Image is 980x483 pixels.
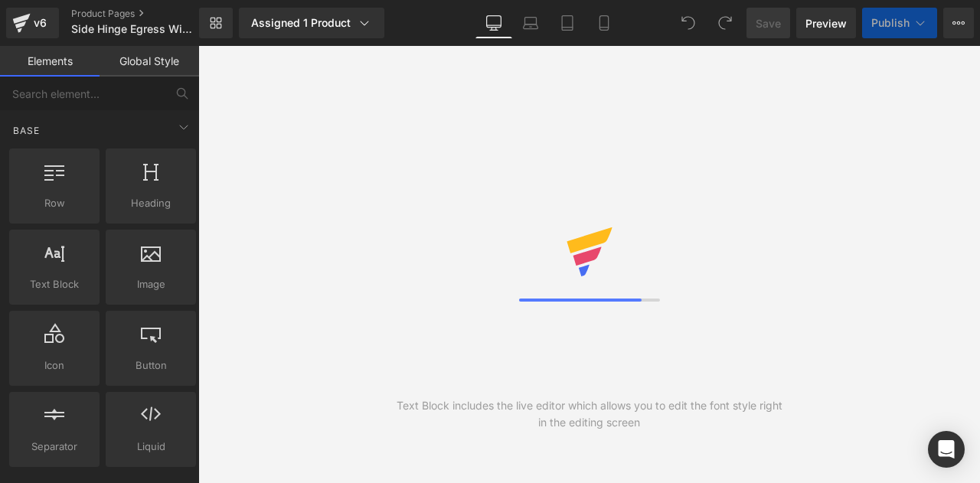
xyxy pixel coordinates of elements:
[862,8,937,38] button: Publish
[14,357,95,374] span: Icon
[31,13,50,33] div: v6
[110,357,191,374] span: Button
[71,23,195,35] span: Side Hinge Egress Window
[100,46,199,77] a: Global Style
[871,17,910,29] span: Publish
[475,8,512,38] a: Desktop
[251,15,372,31] div: Assigned 1 Product
[586,8,622,38] a: Mobile
[394,397,785,431] div: Text Block includes the live editor which allows you to edit the font style right in the editing ...
[710,8,740,38] button: Redo
[11,123,41,138] span: Base
[512,8,549,38] a: Laptop
[6,8,59,38] a: v6
[943,8,974,38] button: More
[110,439,191,455] span: Liquid
[110,195,191,211] span: Heading
[71,8,224,20] a: Product Pages
[796,8,856,38] a: Preview
[14,276,95,292] span: Text Block
[110,276,191,292] span: Image
[673,8,704,38] button: Undo
[14,439,95,455] span: Separator
[14,195,95,211] span: Row
[805,15,847,31] span: Preview
[756,15,781,31] span: Save
[549,8,586,38] a: Tablet
[199,8,233,38] a: New Library
[928,431,965,468] div: Open Intercom Messenger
